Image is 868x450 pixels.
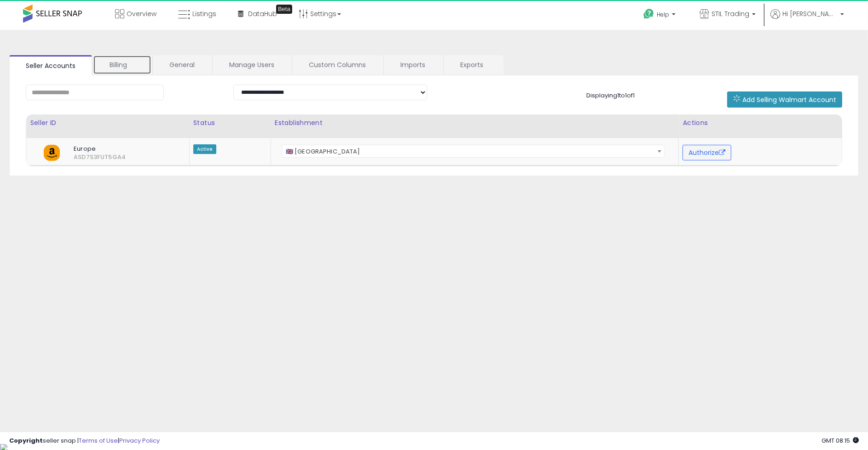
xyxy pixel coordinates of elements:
[9,437,160,445] div: seller snap | |
[657,11,669,18] span: Help
[727,91,842,108] button: Add Selling Walmart Account
[822,436,859,445] span: 2025-09-6 08:15 GMT
[384,55,442,74] a: Imports
[292,55,382,74] a: Custom Columns
[444,55,503,74] a: Exports
[770,9,844,30] a: Hi [PERSON_NAME]
[193,144,216,154] span: Active
[275,118,675,128] div: Establishment
[248,9,277,18] span: DataHub
[643,8,654,20] i: Get Help
[742,95,836,104] span: Add Selling Walmart Account
[192,9,216,18] span: Listings
[127,9,156,18] span: Overview
[282,145,665,158] span: 🇬🇧 United Kingdom
[67,153,84,161] span: ASD7S3FUT5GA4
[153,55,211,74] a: General
[683,145,731,160] button: Authorize
[282,145,665,158] span: 🇬🇧 United Kingdom
[9,55,92,75] a: Seller Accounts
[193,118,267,128] div: Status
[712,9,749,18] span: STIL Trading
[782,9,838,18] span: Hi [PERSON_NAME]
[93,55,151,74] a: Billing
[213,55,291,74] a: Manage Users
[79,436,118,445] a: Terms of Use
[636,1,685,30] a: Help
[67,145,168,153] span: Europe
[119,436,160,445] a: Privacy Policy
[683,118,838,128] div: Actions
[586,91,635,100] span: Displaying 1 to 1 of 1
[276,5,292,14] div: Tooltip anchor
[44,145,60,161] img: amazon.png
[30,118,185,128] div: Seller ID
[9,436,43,445] strong: Copyright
